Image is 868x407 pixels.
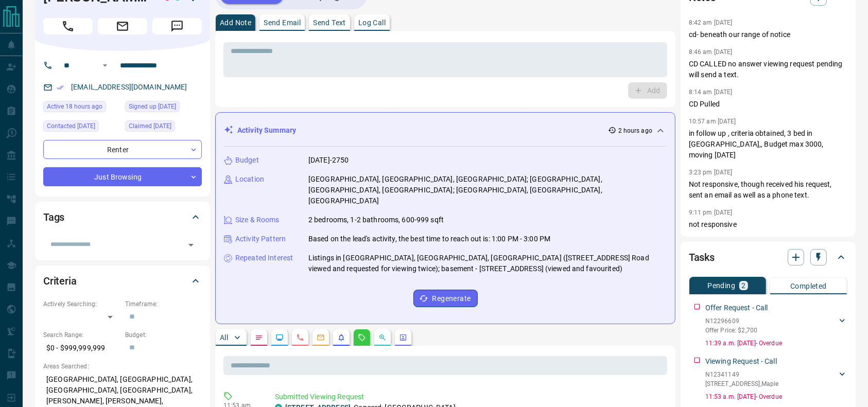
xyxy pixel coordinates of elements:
[47,121,95,131] span: Contacted [DATE]
[308,174,667,206] p: [GEOGRAPHIC_DATA], [GEOGRAPHIC_DATA], [GEOGRAPHIC_DATA]; [GEOGRAPHIC_DATA], [GEOGRAPHIC_DATA], [G...
[378,333,387,342] svg: Opportunities
[308,155,349,166] p: [DATE]-2750
[705,368,847,391] div: N12341149[STREET_ADDRESS],Maple
[235,253,293,263] p: Repeated Interest
[689,209,733,216] p: 9:11 pm [DATE]
[705,303,768,313] p: Offer Request - Call
[98,18,147,34] span: Email
[43,205,202,229] div: Tags
[689,89,733,96] p: 8:14 am [DATE]
[689,245,847,270] div: Tasks
[689,118,736,125] p: 10:57 am [DATE]
[43,299,120,309] p: Actively Searching:
[705,316,757,326] p: N12296609
[43,120,120,135] div: Tue Mar 11 2025
[705,339,847,348] p: 11:39 a.m. [DATE] - Overdue
[220,19,251,26] p: Add Note
[43,18,93,34] span: Call
[689,59,847,80] p: CD CALLED no answer viewing request pending will send a text.
[129,101,176,112] span: Signed up [DATE]
[358,19,386,26] p: Log Call
[618,126,652,135] p: 2 hours ago
[399,333,407,342] svg: Agent Actions
[296,333,304,342] svg: Calls
[308,234,550,244] p: Based on the lead's activity, the best time to reach out is: 1:00 PM - 3:00 PM
[99,59,111,72] button: Open
[43,167,202,186] div: Just Browsing
[43,269,202,293] div: Criteria
[358,333,366,342] svg: Requests
[255,333,263,342] svg: Notes
[707,282,735,289] p: Pending
[741,282,745,289] p: 2
[689,19,733,26] p: 8:42 am [DATE]
[57,84,64,91] svg: Email Verified
[705,356,777,367] p: Viewing Request - Call
[125,299,202,309] p: Timeframe:
[705,379,779,388] p: [STREET_ADDRESS] , Maple
[224,121,667,140] div: Activity Summary2 hours ago
[235,215,280,225] p: Size & Rooms
[413,290,478,307] button: Regenerate
[790,282,827,290] p: Completed
[43,101,120,115] div: Sun Aug 17 2025
[308,253,667,274] p: Listings in [GEOGRAPHIC_DATA], [GEOGRAPHIC_DATA], [GEOGRAPHIC_DATA] ([STREET_ADDRESS] Road viewed...
[689,29,847,40] p: cd- beneath our range of notice
[689,99,847,110] p: CD Pulled
[43,362,202,371] p: Areas Searched:
[337,333,345,342] svg: Listing Alerts
[71,83,187,91] a: [EMAIL_ADDRESS][DOMAIN_NAME]
[129,121,171,131] span: Claimed [DATE]
[125,330,202,340] p: Budget:
[220,334,228,341] p: All
[235,174,264,185] p: Location
[689,48,733,56] p: 8:46 am [DATE]
[47,101,102,112] span: Active 18 hours ago
[235,155,259,166] p: Budget
[689,249,715,266] h2: Tasks
[237,125,296,136] p: Activity Summary
[308,215,444,225] p: 2 bedrooms, 1-2 bathrooms, 600-999 sqft
[689,219,847,230] p: not responsive
[235,234,286,244] p: Activity Pattern
[313,19,346,26] p: Send Text
[125,120,202,135] div: Fri Mar 07 2025
[275,392,663,402] p: Submitted Viewing Request
[264,19,301,26] p: Send Email
[43,340,120,357] p: $0 - $999,999,999
[43,209,64,225] h2: Tags
[317,333,325,342] svg: Emails
[152,18,202,34] span: Message
[184,238,198,252] button: Open
[275,333,284,342] svg: Lead Browsing Activity
[689,169,733,176] p: 3:23 pm [DATE]
[705,314,847,337] div: N12296609Offer Price: $2,700
[705,370,779,379] p: N12341149
[705,392,847,401] p: 11:53 a.m. [DATE] - Overdue
[43,330,120,340] p: Search Range:
[689,128,847,161] p: in follow up , criteria obtained, 3 bed in [GEOGRAPHIC_DATA],, Budget max 3000, moving [DATE]
[689,179,847,201] p: Not responsive, though received his request, sent an email as well as a phone text.
[125,101,202,115] div: Mon Apr 22 2024
[43,140,202,159] div: Renter
[43,273,77,289] h2: Criteria
[705,326,757,335] p: Offer Price: $2,700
